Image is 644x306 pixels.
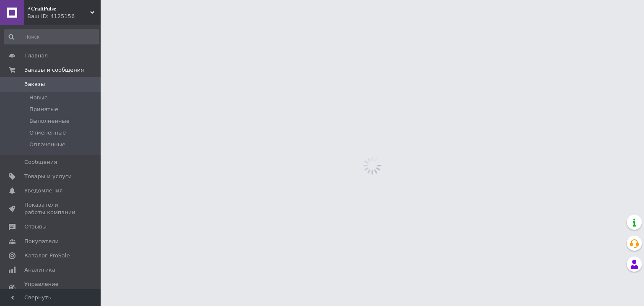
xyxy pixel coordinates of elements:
[29,117,70,125] span: Выполненные
[24,80,45,88] span: Заказы
[27,5,90,13] span: ⚡𝐂𝐫𝐚𝐟𝐭𝐏𝐮𝐥𝐬𝐞
[24,66,84,74] span: Заказы и сообщения
[24,223,47,231] span: Отзывы
[24,158,57,166] span: Сообщения
[29,94,48,101] span: Новые
[29,106,58,113] span: Принятые
[24,238,59,245] span: Покупатели
[27,13,101,20] div: Ваш ID: 4125156
[24,252,70,259] span: Каталог ProSale
[24,173,72,180] span: Товары и услуги
[4,29,99,44] input: Поиск
[24,201,78,216] span: Показатели работы компании
[24,280,78,296] span: Управление сайтом
[24,266,55,274] span: Аналитика
[361,154,384,177] img: spinner_grey-bg-hcd09dd2d8f1a785e3413b09b97f8118e7.gif
[24,187,62,194] span: Уведомления
[29,141,65,148] span: Оплаченные
[29,129,66,137] span: Отмененные
[24,52,48,60] span: Главная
